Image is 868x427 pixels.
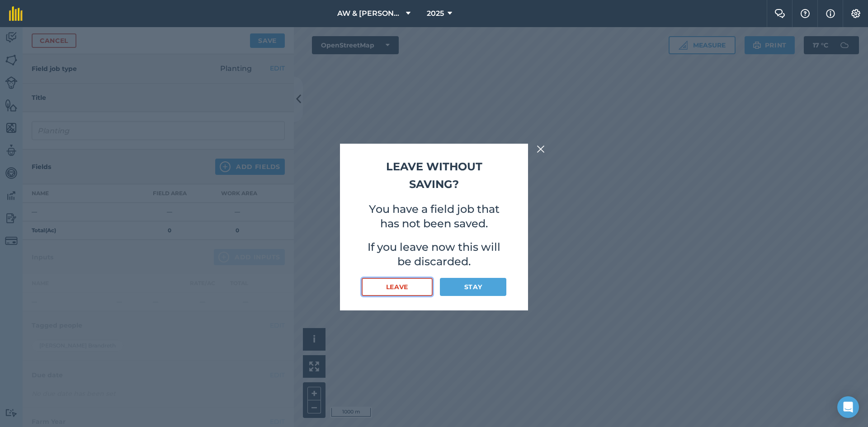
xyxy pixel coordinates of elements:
[362,158,506,193] h2: Leave without saving?
[427,8,444,19] span: 2025
[774,9,785,18] img: Two speech bubbles overlapping with the left bubble in the forefront
[440,278,506,296] button: Stay
[826,8,835,19] img: svg+xml;base64,PHN2ZyB4bWxucz0iaHR0cDovL3d3dy53My5vcmcvMjAwMC9zdmciIHdpZHRoPSIxNyIgaGVpZ2h0PSIxNy...
[9,6,23,21] img: fieldmargin Logo
[337,8,402,19] span: AW & [PERSON_NAME] & Son
[362,278,433,296] button: Leave
[362,240,506,269] p: If you leave now this will be discarded.
[837,396,859,418] div: Open Intercom Messenger
[800,9,811,18] img: A question mark icon
[362,202,506,231] p: You have a field job that has not been saved.
[850,9,861,18] img: A cog icon
[537,144,545,155] img: svg+xml;base64,PHN2ZyB4bWxucz0iaHR0cDovL3d3dy53My5vcmcvMjAwMC9zdmciIHdpZHRoPSIyMiIgaGVpZ2h0PSIzMC...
